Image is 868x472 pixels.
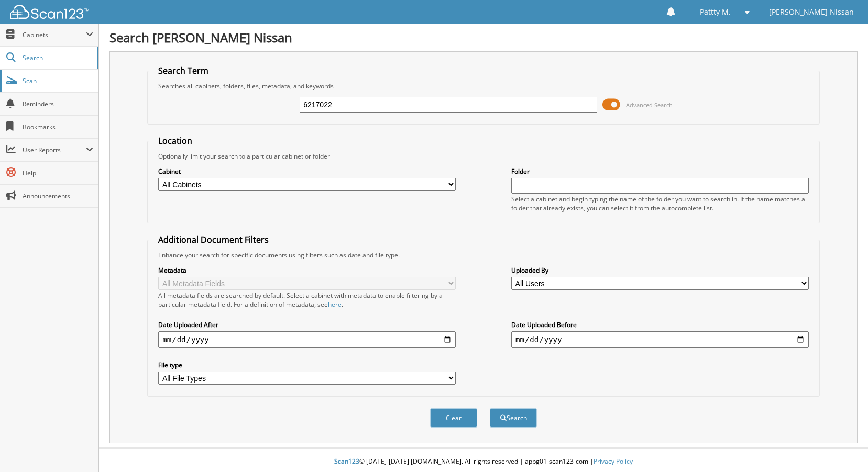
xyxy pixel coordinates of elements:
[153,234,274,245] legend: Additional Document Filters
[10,5,89,19] img: scan123-logo-white.svg
[511,195,809,212] div: Select a cabinet and begin typing the name of the folder you want to search in. If the name match...
[158,331,456,348] input: start
[153,65,214,76] legend: Search Term
[511,167,809,176] label: Folder
[153,152,814,161] div: Optionally limit your search to a particular cabinet or folder
[700,9,731,15] span: Pattty M.
[153,135,197,147] legend: Location
[769,9,854,15] span: [PERSON_NAME] Nissan
[23,122,93,131] span: Bookmarks
[594,457,633,466] a: Privacy Policy
[23,145,86,154] span: User Reports
[511,266,809,275] label: Uploaded By
[153,251,814,260] div: Enhance your search for specific documents using filters such as date and file type.
[158,291,456,309] div: All metadata fields are searched by default. Select a cabinet with metadata to enable filtering b...
[328,300,342,309] a: here
[109,29,858,46] h1: Search [PERSON_NAME] Nissan
[153,82,814,91] div: Searches all cabinets, folders, files, metadata, and keywords
[23,76,93,85] span: Scan
[23,30,86,39] span: Cabinets
[490,408,537,428] button: Search
[511,331,809,348] input: end
[430,408,477,428] button: Clear
[626,101,673,109] span: Advanced Search
[158,266,456,275] label: Metadata
[158,361,456,369] label: File type
[23,192,93,200] span: Announcements
[158,320,456,329] label: Date Uploaded After
[23,53,92,62] span: Search
[334,457,359,466] span: Scan123
[158,167,456,176] label: Cabinet
[511,320,809,329] label: Date Uploaded Before
[23,168,93,177] span: Help
[23,99,93,108] span: Reminders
